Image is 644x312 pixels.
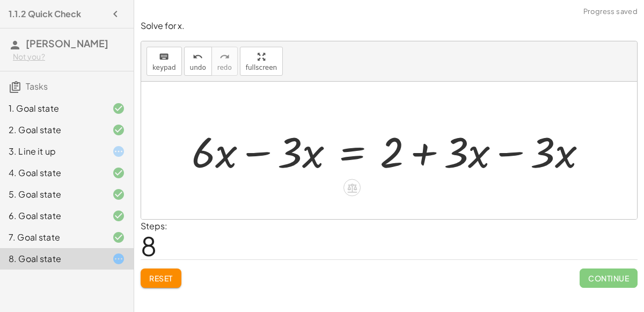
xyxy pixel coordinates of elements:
[149,273,173,283] span: Reset
[112,145,125,158] i: Task started.
[211,47,238,76] button: redoredo
[9,102,95,115] div: 1. Goal state
[9,188,95,201] div: 5. Goal state
[112,188,125,201] i: Task finished and correct.
[9,252,95,265] div: 8. Goal state
[159,50,169,63] i: keyboard
[583,6,638,17] span: Progress saved
[112,231,125,244] i: Task finished and correct.
[112,124,125,136] i: Task finished and correct.
[9,8,81,20] h4: 1.1.2 Quick Check
[184,47,212,76] button: undoundo
[13,52,125,62] div: Not you?
[141,229,157,262] span: 8
[246,64,277,71] span: fullscreen
[112,209,125,222] i: Task finished and correct.
[141,269,181,288] button: Reset
[152,64,176,71] span: keypad
[26,81,48,92] span: Tasks
[219,50,230,63] i: redo
[190,64,206,71] span: undo
[147,47,182,76] button: keyboardkeypad
[217,64,232,71] span: redo
[9,124,95,136] div: 2. Goal state
[112,252,125,265] i: Task started.
[9,231,95,244] div: 7. Goal state
[9,145,95,158] div: 3. Line it up
[240,47,283,76] button: fullscreen
[141,220,167,231] label: Steps:
[26,37,108,49] span: [PERSON_NAME]
[343,179,361,197] div: Apply the same math to both sides of the equation
[141,20,638,32] p: Solve for x.
[112,166,125,179] i: Task finished and correct.
[193,50,203,63] i: undo
[9,209,95,222] div: 6. Goal state
[112,102,125,115] i: Task finished and correct.
[9,166,95,179] div: 4. Goal state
